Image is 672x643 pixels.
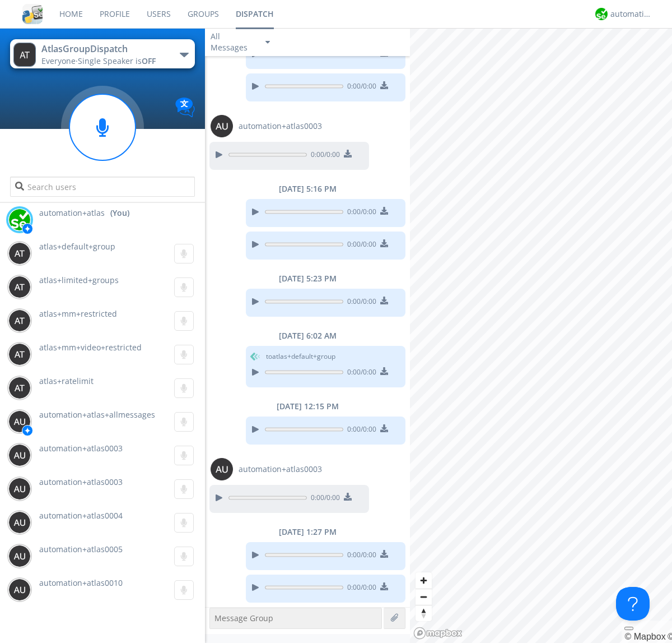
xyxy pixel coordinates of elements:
[343,239,376,252] span: 0:00 / 0:00
[39,207,105,219] span: automation+atlas
[78,55,156,66] span: Single Speaker is
[41,43,167,55] div: AtlasGroupDispatch
[610,8,652,20] div: automation+atlas
[624,632,665,641] a: Mapbox
[39,376,94,386] span: atlas+ratelimit
[343,582,376,595] span: 0:00 / 0:00
[343,207,376,219] span: 0:00 / 0:00
[8,276,31,298] img: 373638.png
[239,121,322,132] span: automation+atlas0003
[39,275,119,285] span: atlas+limited+groups
[413,627,463,640] a: Mapbox logo
[142,55,156,66] span: OFF
[39,577,123,588] span: automation+atlas0010
[380,81,388,89] img: download media button
[8,309,31,332] img: 373638.png
[307,150,340,162] span: 0:00 / 0:00
[41,55,167,67] div: Everyone ·
[205,330,410,341] div: [DATE] 6:02 AM
[265,41,270,44] img: caret-down-sm.svg
[39,308,117,319] span: atlas+mm+restricted
[110,207,129,219] div: (You)
[239,464,322,475] span: automation+atlas0003
[8,377,31,399] img: 373638.png
[175,98,195,117] img: Translation enabled
[205,401,410,412] div: [DATE] 12:15 PM
[211,31,255,53] div: All Messages
[380,367,388,375] img: download media button
[205,526,410,538] div: [DATE] 1:27 PM
[39,342,142,353] span: atlas+mm+video+restricted
[39,544,123,554] span: automation+atlas0005
[343,424,376,437] span: 0:00 / 0:00
[380,239,388,247] img: download media button
[343,367,376,380] span: 0:00 / 0:00
[380,207,388,215] img: download media button
[344,493,352,501] img: download media button
[8,511,31,534] img: 373638.png
[39,409,155,420] span: automation+atlas+allmessages
[205,273,410,284] div: [DATE] 5:23 PM
[8,579,31,601] img: 373638.png
[416,589,432,605] button: Zoom out
[380,582,388,590] img: download media button
[343,81,376,94] span: 0:00 / 0:00
[10,177,194,197] input: Search users
[380,297,388,304] img: download media button
[8,410,31,433] img: 373638.png
[8,545,31,567] img: 373638.png
[205,183,410,195] div: [DATE] 5:16 PM
[380,424,388,432] img: download media button
[13,43,36,67] img: 373638.png
[416,589,432,605] span: Zoom out
[211,115,233,137] img: 373638.png
[10,39,194,68] button: AtlasGroupDispatchEveryone·Single Speaker isOFF
[39,443,123,454] span: automation+atlas0003
[343,550,376,562] span: 0:00 / 0:00
[211,458,233,480] img: 373638.png
[380,550,388,558] img: download media button
[416,605,432,621] span: Reset bearing to north
[266,351,335,362] span: to atlas+default+group
[343,297,376,309] span: 0:00 / 0:00
[616,587,650,621] iframe: Toggle Customer Support
[416,605,432,621] button: Reset bearing to north
[344,150,352,158] img: download media button
[8,242,31,265] img: 373638.png
[307,493,340,505] span: 0:00 / 0:00
[416,572,432,589] button: Zoom in
[8,343,31,366] img: 373638.png
[595,8,608,20] img: d2d01cd9b4174d08988066c6d424eccd
[8,444,31,466] img: 373638.png
[39,241,115,252] span: atlas+default+group
[8,209,31,231] img: d2d01cd9b4174d08988066c6d424eccd
[22,4,43,24] img: cddb5a64eb264b2086981ab96f4c1ba7
[624,627,633,630] button: Toggle attribution
[8,478,31,500] img: 373638.png
[39,510,123,521] span: automation+atlas0004
[39,477,123,487] span: automation+atlas0003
